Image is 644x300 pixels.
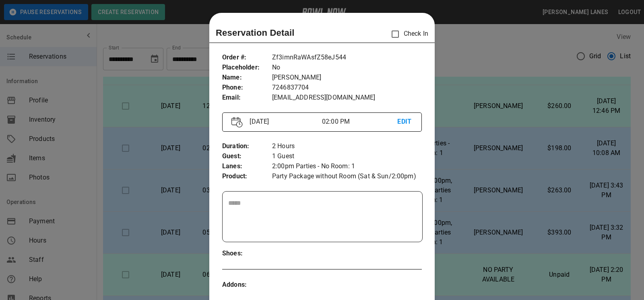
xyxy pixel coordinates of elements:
[272,171,422,182] p: Party Package without Room (Sat & Sun/2:00pm)
[272,141,422,151] p: 2 Hours
[222,63,272,73] p: Placeholder :
[322,117,398,127] p: 02:00 PM
[222,249,272,259] p: Shoes :
[222,171,272,182] p: Product :
[222,53,272,63] p: Order # :
[387,26,428,43] p: Check In
[397,117,412,127] p: EDIT
[272,151,422,161] p: 1 Guest
[222,93,272,103] p: Email :
[231,117,243,128] img: Vector
[272,53,422,63] p: Zf3imnRaWAsfZ58eJ544
[222,73,272,83] p: Name :
[272,63,422,73] p: No
[272,83,422,93] p: 7246837704
[222,141,272,151] p: Duration :
[246,117,322,127] p: [DATE]
[222,83,272,93] p: Phone :
[272,161,422,171] p: 2:00pm Parties - No Room: 1
[222,280,272,290] p: Addons :
[272,73,422,83] p: [PERSON_NAME]
[216,26,295,39] p: Reservation Detail
[272,93,422,103] p: [EMAIL_ADDRESS][DOMAIN_NAME]
[222,151,272,161] p: Guest :
[222,161,272,171] p: Lanes :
